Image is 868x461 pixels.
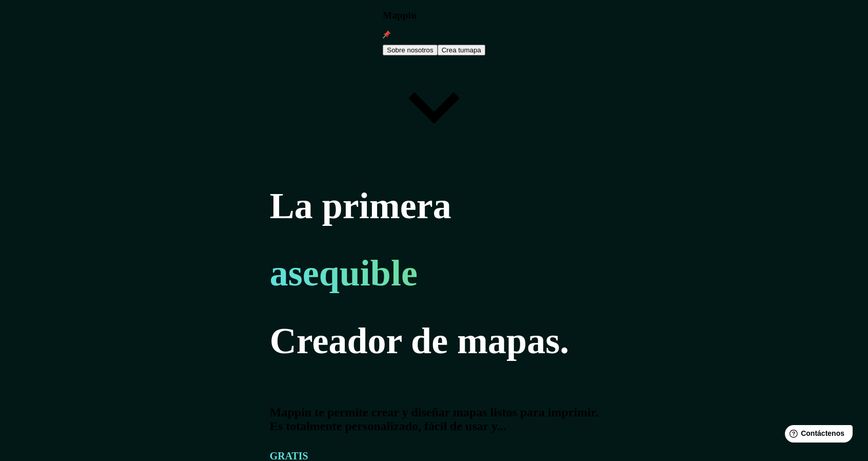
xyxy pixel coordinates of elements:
font: asequible [270,253,418,294]
font: Es totalmente personalizado, fácil de usar y... [270,419,506,433]
font: Creador de mapas. [270,320,569,361]
font: mapa [464,46,481,54]
font: Crea tu [442,46,464,54]
iframe: Lanzador de widgets de ayuda [777,421,857,450]
font: Mappin [383,10,417,21]
button: Sobre nosotros [383,45,437,55]
img: pin de mapeo [383,30,391,39]
font: Sobre nosotros [387,46,433,54]
font: La primera [270,185,451,226]
button: Crea tumapa [438,45,485,55]
font: Mappin te permite crear y diseñar mapas listos para imprimir. [270,406,598,419]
